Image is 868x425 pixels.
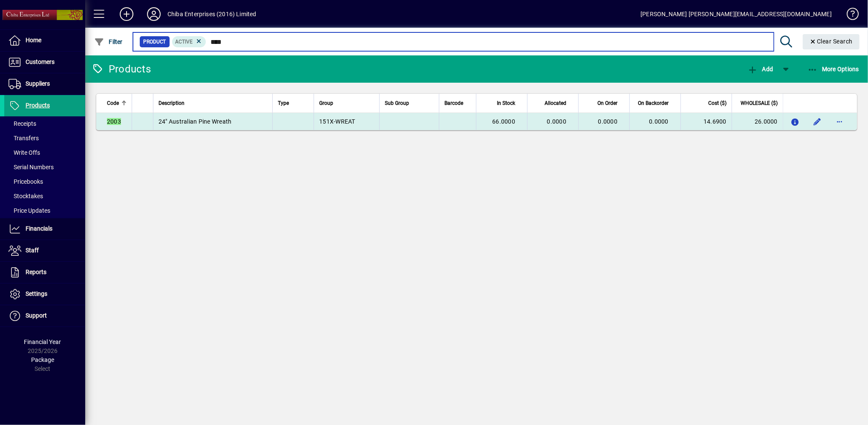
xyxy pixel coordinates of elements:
[810,38,853,45] span: Clear Search
[278,98,309,108] div: Type
[26,247,39,254] span: Staff
[107,98,119,108] span: Code
[9,178,43,185] span: Pricebooks
[26,80,50,87] span: Suppliers
[319,118,355,125] span: 151X-WREAT
[4,131,85,145] a: Transfers
[4,30,85,51] a: Home
[598,118,618,125] span: 0.0000
[92,34,125,49] button: Filter
[4,174,85,189] a: Pricebooks
[26,102,50,109] span: Products
[9,120,36,127] span: Receipts
[24,338,61,345] span: Financial Year
[492,118,515,125] span: 66.0000
[159,118,232,125] span: 24" Australian Pine Wreath
[482,98,523,108] div: In Stock
[385,98,409,108] span: Sub Group
[4,283,85,305] a: Settings
[140,6,167,22] button: Profile
[4,145,85,160] a: Write Offs
[319,98,333,108] span: Group
[708,98,727,108] span: Cost ($)
[94,38,123,45] span: Filter
[9,149,40,156] span: Write Offs
[176,39,193,45] span: Active
[159,98,185,108] span: Description
[4,52,85,73] a: Customers
[4,262,85,283] a: Reports
[732,113,783,130] td: 26.0000
[143,38,166,46] span: Product
[92,62,151,76] div: Products
[747,66,773,72] span: Add
[385,98,434,108] div: Sub Group
[840,2,857,29] a: Knowledge Base
[26,290,47,297] span: Settings
[26,312,47,319] span: Support
[4,218,85,240] a: Financials
[805,61,862,77] button: More Options
[26,225,52,232] span: Financials
[584,98,625,108] div: On Order
[4,116,85,131] a: Receipts
[545,98,566,108] span: Allocated
[278,98,289,108] span: Type
[9,135,39,142] span: Transfers
[810,115,824,128] button: Edit
[547,118,567,125] span: 0.0000
[741,98,778,108] span: WHOLESALE ($)
[107,98,127,108] div: Code
[107,118,121,125] em: 2003
[4,73,85,95] a: Suppliers
[807,66,859,72] span: More Options
[9,207,50,214] span: Price Updates
[319,98,374,108] div: Group
[159,98,267,108] div: Description
[4,203,85,218] a: Price Updates
[172,36,206,47] mat-chip: Activation Status: Active
[638,98,669,108] span: On Backorder
[31,356,54,363] span: Package
[9,164,54,171] span: Serial Numbers
[26,269,46,275] span: Reports
[4,189,85,203] a: Stocktakes
[113,6,140,22] button: Add
[9,193,43,199] span: Stocktakes
[26,58,55,65] span: Customers
[745,61,775,77] button: Add
[444,98,463,108] span: Barcode
[26,37,41,43] span: Home
[597,98,617,108] span: On Order
[635,98,676,108] div: On Backorder
[4,305,85,327] a: Support
[533,98,574,108] div: Allocated
[444,98,471,108] div: Barcode
[4,160,85,174] a: Serial Numbers
[167,7,257,21] div: Chiba Enterprises (2016) Limited
[833,115,846,128] button: More options
[649,118,669,125] span: 0.0000
[681,113,732,130] td: 14.6900
[497,98,515,108] span: In Stock
[640,7,832,21] div: [PERSON_NAME] [PERSON_NAME][EMAIL_ADDRESS][DOMAIN_NAME]
[4,240,85,261] a: Staff
[803,34,860,49] button: Clear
